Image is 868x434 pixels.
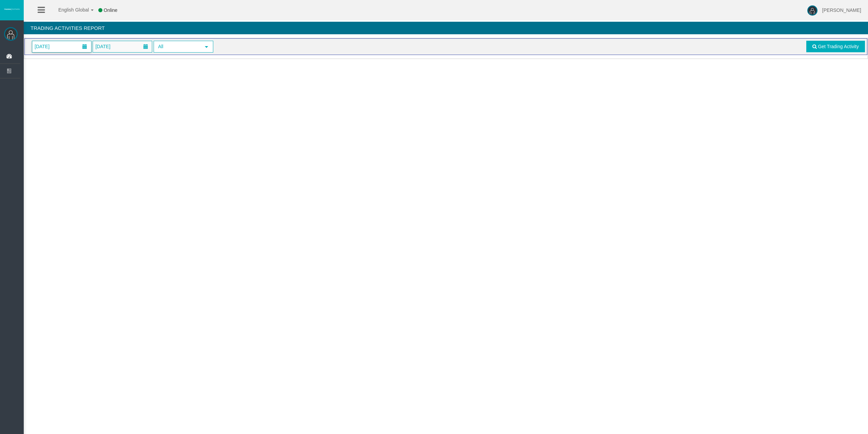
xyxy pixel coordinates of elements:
[818,44,859,49] span: Get Trading Activity
[154,41,200,52] span: All
[93,42,112,51] span: [DATE]
[3,8,20,11] img: logo.svg
[24,22,868,34] h4: Trading Activities Report
[807,5,817,16] img: user-image
[33,42,52,51] span: [DATE]
[104,7,117,13] span: Online
[204,44,209,50] span: select
[50,7,89,13] span: English Global
[822,7,861,13] span: [PERSON_NAME]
